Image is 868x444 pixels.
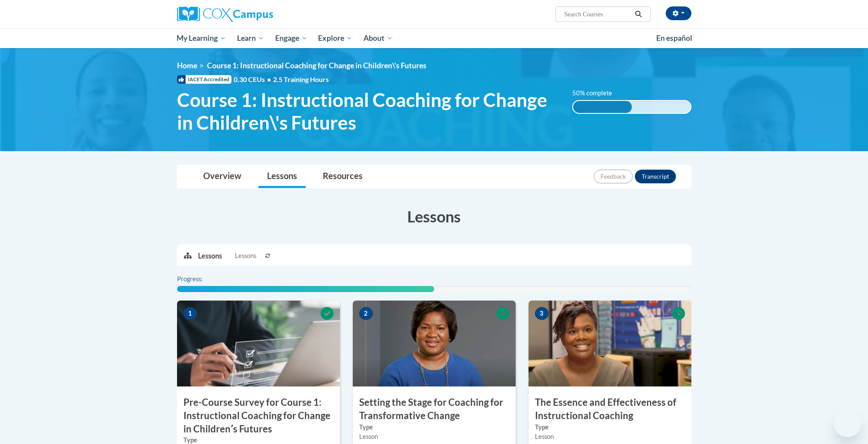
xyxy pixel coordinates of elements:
span: About [363,33,393,43]
a: Explore [312,28,358,48]
a: Learn [231,28,270,48]
button: Search [632,9,645,19]
div: Lesson [359,432,509,441]
a: En español [651,29,698,47]
a: Home [177,61,197,70]
h3: The Essence and Effectiveness of Instructional Coaching [529,396,691,423]
img: Cox Campus [177,6,273,22]
a: Overview [195,165,250,188]
a: Cox Campus [177,6,340,22]
span: En español [656,33,692,43]
span: IACET Accredited [177,75,231,84]
h3: Pre-Course Survey for Course 1: Instructional Coaching for Change in Childrenʹs Futures [177,396,340,435]
label: Progress: [177,274,226,284]
button: Transcript [635,170,676,183]
input: Search Courses [563,9,632,19]
a: Lessons [258,165,306,188]
span: Course 1: Instructional Coaching for Change in Children\'s Futures [177,88,560,134]
img: Course Image [529,301,691,386]
span: • [267,75,271,83]
button: Feedback [594,170,633,183]
label: Type [535,423,685,432]
div: Lesson [535,432,685,441]
label: 50% complete [572,88,622,98]
a: Engage [270,28,313,48]
iframe: Button to launch messaging window [834,410,861,437]
span: 0.30 CEUs [234,75,273,84]
span: Explore [318,33,352,43]
span: 3 [535,307,549,320]
button: Account Settings [666,6,691,20]
span: 2.5 Training Hours [273,75,329,83]
a: About [358,28,398,48]
div: 50% complete [573,101,632,113]
p: Lessons [198,251,222,261]
img: Course Image [177,301,340,386]
span: Engage [275,33,307,43]
span: Course 1: Instructional Coaching for Change in Children\'s Futures [207,61,426,70]
a: Resources [314,165,371,188]
h3: Lessons [177,206,691,227]
span: Learn [237,33,264,43]
span: 2 [359,307,373,320]
a: My Learning [171,28,232,48]
span: My Learning [177,33,226,43]
div: Main menu [164,28,704,48]
h3: Setting the Stage for Coaching for Transformative Change [353,396,516,423]
span: Lessons [235,251,256,261]
img: Course Image [353,301,516,386]
label: Type [359,423,509,432]
span: 1 [183,307,197,320]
